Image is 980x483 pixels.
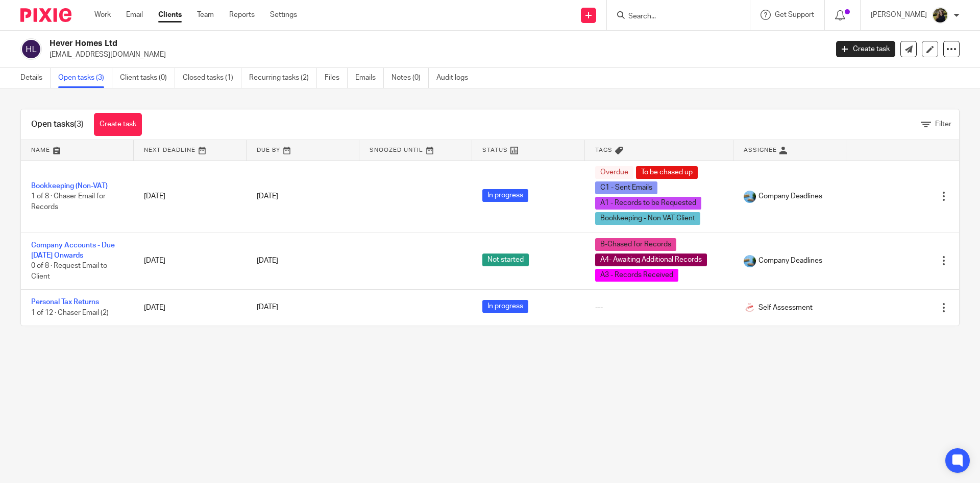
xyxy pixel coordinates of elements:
a: Recurring tasks (2) [249,68,317,88]
a: Details [20,68,51,88]
span: A4- Awaiting Additional Records [595,254,707,266]
td: [DATE] [134,289,247,326]
a: Closed tasks (1) [183,68,241,88]
a: Email [126,10,143,20]
a: Create task [836,41,895,57]
span: Filter [935,121,951,128]
img: 1000002124.png [744,302,756,314]
span: C1 - Sent Emails [595,181,657,194]
span: Company Deadlines [758,191,822,201]
span: Snoozed Until [370,147,423,153]
span: Not started [482,254,529,266]
a: Notes (0) [391,68,429,88]
div: --- [595,303,723,313]
img: ACCOUNTING4EVERYTHING-13.jpg [932,7,948,24]
a: Audit logs [436,68,476,88]
span: Bookkeeping - Non VAT Client [595,212,700,225]
p: [EMAIL_ADDRESS][DOMAIN_NAME] [50,50,821,60]
span: Tags [595,147,612,153]
span: 1 of 8 · Chaser Email for Records [31,193,106,211]
h2: Hever Homes Ltd [50,38,667,49]
span: 1 of 12 · Chaser Email (2) [31,309,109,316]
span: To be chased up [636,166,698,179]
span: [DATE] [257,193,278,200]
span: In progress [482,189,528,202]
a: Settings [270,10,297,20]
a: Bookkeeping (Non-VAT) [31,182,108,190]
span: [DATE] [257,304,278,311]
span: (3) [74,120,84,128]
a: Client tasks (0) [120,68,175,88]
span: In progress [482,300,528,313]
a: Create task [94,113,142,136]
a: Clients [158,10,182,20]
span: Company Deadlines [758,256,822,266]
img: Pixie [20,8,71,22]
span: Overdue [595,166,633,179]
a: Files [325,68,348,88]
span: Self Assessment [758,303,813,313]
a: Work [94,10,111,20]
h1: Open tasks [31,119,84,130]
a: Personal Tax Returns [31,298,99,306]
img: 1000002133.jpg [744,191,756,203]
span: B-Chased for Records [595,238,676,251]
span: A1 - Records to be Requested [595,197,701,210]
img: 1000002133.jpg [744,255,756,267]
a: Team [197,10,214,20]
a: Reports [229,10,255,20]
td: [DATE] [134,160,247,233]
img: svg%3E [20,38,42,60]
a: Company Accounts - Due [DATE] Onwards [31,242,115,259]
input: Search [627,12,719,21]
span: [DATE] [257,257,278,264]
p: [PERSON_NAME] [871,10,927,20]
td: [DATE] [134,233,247,289]
span: A3 - Records Received [595,269,678,282]
span: Status [482,147,508,153]
span: Get Support [775,11,814,18]
a: Open tasks (3) [58,68,112,88]
a: Emails [355,68,384,88]
span: 0 of 8 · Request Email to Client [31,263,107,281]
